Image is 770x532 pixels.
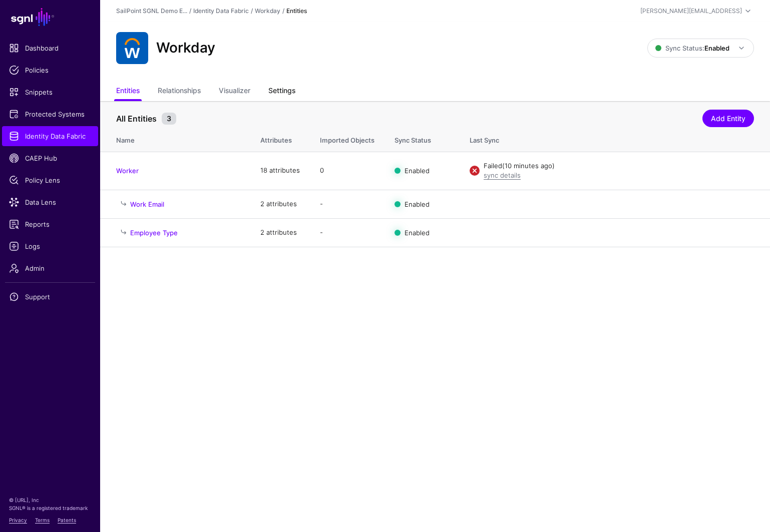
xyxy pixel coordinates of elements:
[2,60,98,80] a: Policies
[116,32,148,64] img: svg+xml;base64,PHN2ZyB3aWR0aD0iNjQiIGhlaWdodD0iNjQiIHZpZXdCb3g9IjAgMCA2NCA2NCIgZmlsbD0ibm9uZSIgeG...
[250,126,310,152] th: Attributes
[9,153,91,163] span: CAEP Hub
[35,517,50,523] a: Terms
[250,218,310,247] td: 2 attributes
[9,292,91,302] span: Support
[484,171,521,179] a: sync details
[9,241,91,251] span: Logs
[156,40,215,57] h2: Workday
[9,263,91,273] span: Admin
[704,44,729,52] strong: Enabled
[9,517,27,523] a: Privacy
[2,192,98,212] a: Data Lens
[250,152,310,190] td: 18 attributes
[193,7,249,15] a: Identity Data Fabric
[2,214,98,234] a: Reports
[158,82,201,101] a: Relationships
[116,7,187,15] a: SailPoint SGNL Demo E...
[2,148,98,168] a: CAEP Hub
[130,229,178,237] a: Employee Type
[130,200,164,208] a: Work Email
[162,113,176,125] small: 3
[2,38,98,58] a: Dashboard
[249,7,255,16] div: /
[280,7,286,16] div: /
[114,113,159,125] span: All Entities
[9,43,91,53] span: Dashboard
[187,7,193,16] div: /
[268,82,295,101] a: Settings
[9,109,91,119] span: Protected Systems
[2,104,98,124] a: Protected Systems
[2,236,98,256] a: Logs
[2,170,98,190] a: Policy Lens
[219,82,250,101] a: Visualizer
[310,218,384,247] td: -
[405,200,430,208] span: Enabled
[2,258,98,278] a: Admin
[9,496,91,504] p: © [URL], Inc
[310,190,384,218] td: -
[6,6,94,28] a: SGNL
[460,126,770,152] th: Last Sync
[9,197,91,207] span: Data Lens
[58,517,76,523] a: Patents
[116,82,140,101] a: Entities
[116,167,139,175] a: Worker
[310,126,384,152] th: Imported Objects
[484,161,754,171] div: Failed (10 minutes ago)
[9,504,91,512] p: SGNL® is a registered trademark
[9,87,91,97] span: Snippets
[2,126,98,146] a: Identity Data Fabric
[9,175,91,185] span: Policy Lens
[9,219,91,229] span: Reports
[255,7,280,15] a: Workday
[384,126,460,152] th: Sync Status
[9,65,91,75] span: Policies
[640,7,742,16] div: [PERSON_NAME][EMAIL_ADDRESS]
[2,82,98,102] a: Snippets
[405,167,430,175] span: Enabled
[9,131,91,141] span: Identity Data Fabric
[100,126,250,152] th: Name
[250,190,310,218] td: 2 attributes
[655,44,729,52] span: Sync Status:
[286,7,307,15] strong: Entities
[405,228,430,236] span: Enabled
[702,110,754,127] a: Add Entity
[310,152,384,190] td: 0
